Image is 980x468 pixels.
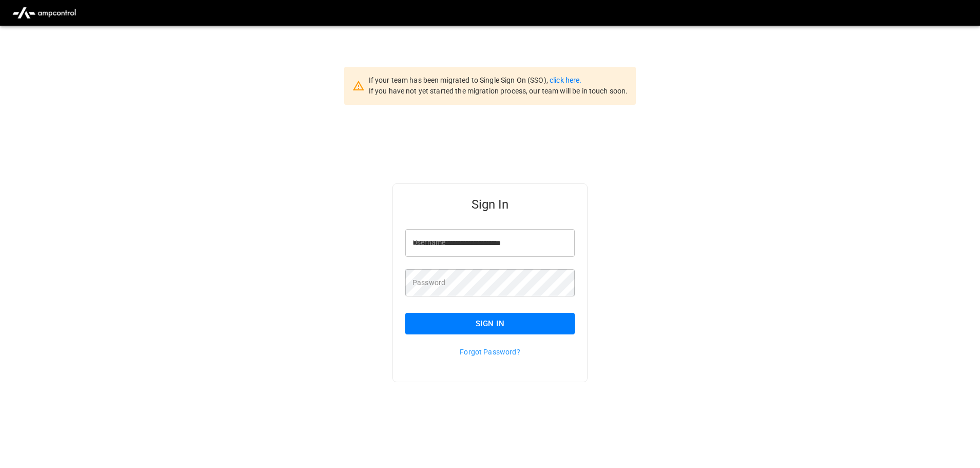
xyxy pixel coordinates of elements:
a: click here. [550,76,581,84]
img: ampcontrol.io logo [8,3,80,23]
h5: Sign In [405,196,575,213]
button: Sign In [405,313,575,334]
p: Forgot Password? [405,347,575,357]
span: If you have not yet started the migration process, our team will be in touch soon. [369,87,628,95]
span: If your team has been migrated to Single Sign On (SSO), [369,76,550,84]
